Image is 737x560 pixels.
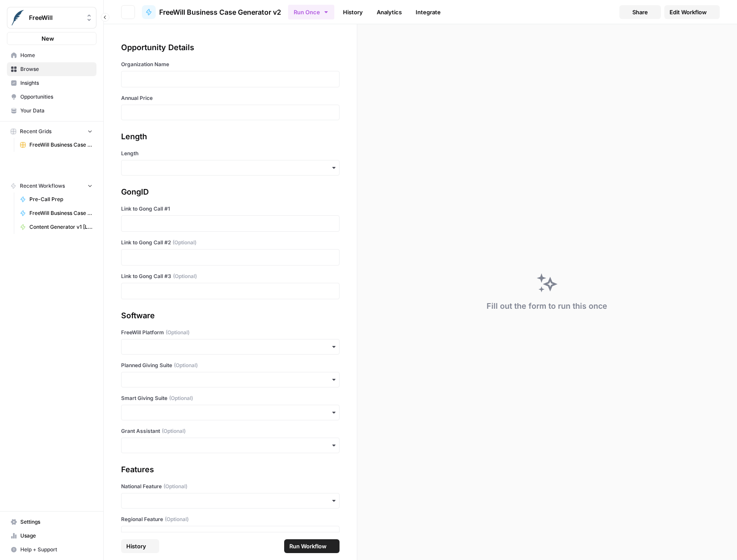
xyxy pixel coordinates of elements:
span: FreeWill Business Case Generator v3 [[PERSON_NAME] Editing] [29,209,93,217]
button: Recent Workflows [7,179,96,192]
label: Organization Name [121,61,340,68]
div: Length [121,131,340,143]
span: Edit Workflow [670,8,707,16]
label: Grant Assistant [121,427,340,435]
span: Run Workflow [289,542,327,550]
div: Software [121,310,340,322]
span: (Optional) [174,362,198,369]
span: Your Data [20,107,93,115]
span: Recent Workflows [20,182,65,190]
label: Link to Gong Call #1 [121,205,340,213]
div: GongID [121,186,340,198]
span: Settings [20,518,93,526]
label: Annual Price [121,94,340,102]
button: Share [619,5,661,19]
span: Recent Grids [20,128,51,135]
span: FreeWill Business Case Generator v2 Grid [29,141,93,149]
label: National Feature [121,483,340,490]
span: FreeWill [29,13,81,22]
label: Link to Gong Call #3 [121,272,340,280]
a: History [338,5,368,19]
a: FreeWill Business Case Generator v3 [[PERSON_NAME] Editing] [16,206,96,220]
label: Link to Gong Call #2 [121,239,340,246]
a: Analytics [372,5,407,19]
a: Settings [7,515,96,529]
a: Integrate [410,5,446,19]
button: History [121,539,159,553]
label: FreeWill Platform [121,329,340,336]
span: (Optional) [166,329,189,336]
button: Help + Support [7,543,96,557]
span: Usage [20,532,93,540]
span: Pre-Call Prep [29,195,93,203]
button: Recent Grids [7,125,96,138]
span: Help + Support [20,546,93,554]
a: FreeWill Business Case Generator v2 [142,5,281,19]
label: Smart Giving Suite [121,394,340,402]
span: Insights [20,79,93,87]
span: Content Generator v1 [LIVE] [29,223,93,231]
a: Browse [7,62,96,76]
button: Run Once [288,5,334,19]
span: Browse [20,65,93,73]
label: Regional Feature [121,515,340,523]
a: Opportunities [7,90,96,104]
span: (Optional) [163,483,187,490]
label: Length [121,150,340,157]
span: History [126,542,146,550]
a: Usage [7,529,96,543]
div: Features [121,464,340,476]
span: (Optional) [162,427,186,435]
div: Opportunity Details [121,42,340,54]
span: Share [632,8,648,16]
a: Pre-Call Prep [16,192,96,206]
a: Home [7,48,96,62]
a: Your Data [7,104,96,118]
span: (Optional) [173,272,197,280]
span: Home [20,51,93,59]
span: New [42,34,54,43]
span: (Optional) [165,515,189,523]
label: Planned Giving Suite [121,362,340,369]
img: FreeWill Logo [10,10,26,26]
span: Opportunities [20,93,93,101]
a: Content Generator v1 [LIVE] [16,220,96,234]
span: (Optional) [173,239,196,246]
span: (Optional) [169,394,193,402]
button: Run Workflow [284,539,340,553]
button: New [7,32,96,45]
span: FreeWill Business Case Generator v2 [159,7,281,17]
div: Fill out the form to run this once [487,300,607,312]
a: Insights [7,76,96,90]
button: Workspace: FreeWill [7,7,96,29]
a: Edit Workflow [664,5,720,19]
a: FreeWill Business Case Generator v2 Grid [16,138,96,152]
